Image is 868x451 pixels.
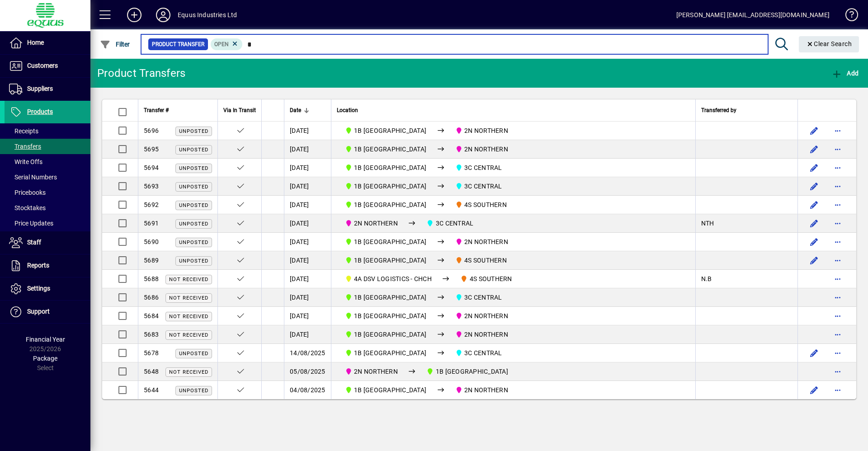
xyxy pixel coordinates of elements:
[5,216,90,231] a: Price Updates
[464,294,502,301] span: 3C CENTRAL
[144,275,159,282] span: 5688
[169,314,208,319] span: Not Received
[830,197,845,212] button: More options
[807,253,821,268] button: Edit
[179,351,208,357] span: Unposted
[284,251,331,270] td: [DATE]
[807,383,821,397] button: Edit
[464,127,508,134] span: 2N NORTHERN
[144,105,169,115] span: Transfer #
[27,85,53,92] span: Suppliers
[830,383,845,397] button: More options
[5,254,90,277] a: Reports
[341,366,401,377] span: 2N NORTHERN
[27,239,41,246] span: Staff
[464,257,507,264] span: 4S SOUTHERN
[179,202,208,208] span: Unposted
[290,105,325,115] div: Date
[354,164,426,171] span: 1B [GEOGRAPHIC_DATA]
[179,221,208,227] span: Unposted
[152,40,204,49] span: Product Transfer
[178,8,237,22] div: Equus Industries Ltd
[452,329,512,340] span: 2N NORTHERN
[9,127,38,135] span: Receipts
[830,142,845,156] button: More options
[452,144,512,155] span: 2N NORTHERN
[464,164,502,171] span: 3C CENTRAL
[5,32,90,54] a: Home
[144,331,159,338] span: 5683
[33,355,57,362] span: Package
[341,144,430,155] span: 1B BLENHEIM
[354,146,426,153] span: 1B [GEOGRAPHIC_DATA]
[27,62,58,69] span: Customers
[354,294,426,301] span: 1B [GEOGRAPHIC_DATA]
[423,218,477,229] span: 3C CENTRAL
[9,143,41,150] span: Transfers
[831,70,859,77] span: Add
[341,125,430,136] span: 1B BLENHEIM
[284,344,331,362] td: 14/08/2025
[5,301,90,323] a: Support
[5,200,90,216] a: Stocktakes
[179,128,208,134] span: Unposted
[341,199,430,210] span: 1B BLENHEIM
[144,294,159,301] span: 5686
[806,40,852,47] span: Clear Search
[452,310,512,321] span: 2N NORTHERN
[341,162,430,173] span: 1B BLENHEIM
[169,332,208,338] span: Not Received
[830,123,845,138] button: More options
[341,236,430,247] span: 1B BLENHEIM
[807,346,821,360] button: Edit
[457,273,515,284] span: 4S SOUTHERN
[144,257,159,264] span: 5689
[5,277,90,300] a: Settings
[464,238,508,245] span: 2N NORTHERN
[284,140,331,159] td: [DATE]
[830,327,845,342] button: More options
[354,127,426,134] span: 1B [GEOGRAPHIC_DATA]
[284,325,331,344] td: [DATE]
[452,348,506,358] span: 3C CENTRAL
[97,66,185,80] div: Product Transfers
[464,146,508,153] span: 2N NORTHERN
[144,220,159,227] span: 5691
[5,55,90,77] a: Customers
[9,204,46,211] span: Stocktakes
[144,386,159,394] span: 5644
[9,174,57,181] span: Serial Numbers
[452,385,512,395] span: 2N NORTHERN
[179,258,208,264] span: Unposted
[144,105,212,115] div: Transfer #
[341,385,430,395] span: 1B BLENHEIM
[341,218,401,229] span: 2N NORTHERN
[144,368,159,375] span: 5648
[284,233,331,251] td: [DATE]
[701,220,714,227] span: NTH
[830,216,845,230] button: More options
[701,105,792,115] div: Transferred by
[144,238,159,245] span: 5690
[337,105,358,115] span: Location
[341,273,435,284] span: 4A DSV LOGISTICS - CHCH
[470,275,512,282] span: 4S SOUTHERN
[354,238,426,245] span: 1B [GEOGRAPHIC_DATA]
[452,181,506,192] span: 3C CENTRAL
[98,36,132,52] button: Filter
[179,165,208,171] span: Unposted
[284,362,331,381] td: 05/08/2025
[464,349,502,357] span: 3C CENTRAL
[830,346,845,360] button: More options
[354,312,426,319] span: 1B [GEOGRAPHIC_DATA]
[27,285,50,292] span: Settings
[807,197,821,212] button: Edit
[341,310,430,321] span: 1B BLENHEIM
[452,236,512,247] span: 2N NORTHERN
[284,122,331,140] td: [DATE]
[464,183,502,190] span: 3C CENTRAL
[701,275,712,282] span: N.B
[144,349,159,357] span: 5678
[9,189,46,196] span: Pricebooks
[830,309,845,323] button: More options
